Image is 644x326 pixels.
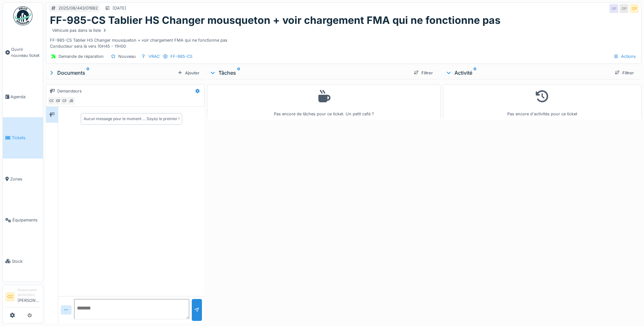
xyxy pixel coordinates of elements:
[54,96,63,105] div: GP
[474,69,476,77] sup: 0
[210,69,408,77] div: Tâches
[175,69,202,77] div: Ajouter
[3,29,43,76] a: Ouvrir nouveau ticket
[118,53,136,59] div: Nouveau
[630,4,639,13] div: CP
[620,4,628,13] div: GP
[60,96,69,105] div: CP
[170,53,192,59] div: FF-985-CS
[47,96,56,105] div: CC
[10,176,40,182] span: Zones
[50,14,501,26] h1: FF-985-CS Tablier HS Changer mousqueton + voir chargement FMA qui ne fonctionne pas
[609,4,618,13] div: GP
[87,69,89,77] sup: 0
[3,200,43,241] a: Équipements
[3,159,43,200] a: Zones
[3,241,43,282] a: Stock
[12,135,40,141] span: Tickets
[50,26,637,49] div: FF-985-CS Tablier HS Changer mousqueton + voir chargement FMA qui ne fonctionne pas Conducteur se...
[59,53,104,59] div: Demande de réparation
[411,69,435,77] div: Filtrer
[237,69,240,77] sup: 0
[447,87,637,117] div: Pas encore d'activités pour ce ticket
[12,258,40,264] span: Stock
[149,53,160,59] div: VRAC
[5,288,40,308] a: CC Responsable demandeur[PERSON_NAME]
[611,52,639,61] div: Actions
[52,27,107,33] div: Véhicule pas dans la liste
[13,6,32,25] img: Badge_color-CXgf-gQk.svg
[84,116,179,122] div: Aucun message pour le moment … Soyez le premier !
[5,292,15,302] li: CC
[11,46,40,58] span: Ouvrir nouveau ticket
[446,69,610,77] div: Activité
[12,217,40,223] span: Équipements
[612,69,636,77] div: Filtrer
[17,288,40,306] li: [PERSON_NAME]
[211,87,436,117] div: Pas encore de tâches pour ce ticket. Un petit café ?
[57,88,82,94] div: Demandeurs
[3,117,43,158] a: Tickets
[10,94,40,100] span: Agenda
[48,69,175,77] div: Documents
[59,5,98,11] div: 2025/08/443/01982
[113,5,126,11] div: [DATE]
[66,96,75,105] div: JB
[17,288,40,297] div: Responsable demandeur
[3,76,43,117] a: Agenda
